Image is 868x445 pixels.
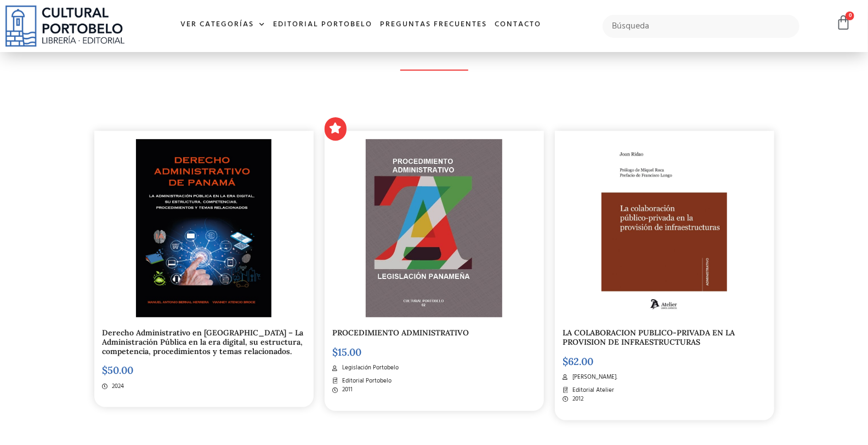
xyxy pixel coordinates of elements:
bdi: 62.00 [563,355,594,368]
span: Editorial Atelier [570,386,614,395]
span: $ [333,346,338,358]
span: Editorial Portobelo [339,376,392,386]
a: Editorial Portobelo [269,13,376,37]
img: la_colaboracion_publico_siguiente-1-scaled-1.jpg [602,139,728,317]
a: LA COLABORACION PUBLICO-PRIVADA EN LA PROVISION DE INFRAESTRUCTURAS [563,328,735,347]
a: Derecho Administrativo en [GEOGRAPHIC_DATA] – La Administración Pública en la era digital, su est... [103,328,304,356]
span: $ [103,364,108,376]
span: 2012 [570,395,583,404]
input: Búsqueda [603,15,799,38]
img: LP02-2.jpg [366,139,502,317]
bdi: 50.00 [103,364,134,376]
span: $ [563,355,569,368]
span: 2011 [339,385,353,395]
span: 0 [846,12,854,20]
a: 0 [836,15,851,31]
span: 2024 [109,382,124,391]
img: MIGUEL-BERNAL [136,139,271,317]
span: Legislación Portobelo [339,363,399,373]
a: Ver Categorías [177,13,269,37]
a: Preguntas frecuentes [376,13,491,37]
bdi: 15.00 [333,346,362,358]
a: Contacto [491,13,545,37]
span: [PERSON_NAME]. [570,373,617,382]
a: PROCEDIMIENTO ADMINISTRATIVO [333,328,469,338]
